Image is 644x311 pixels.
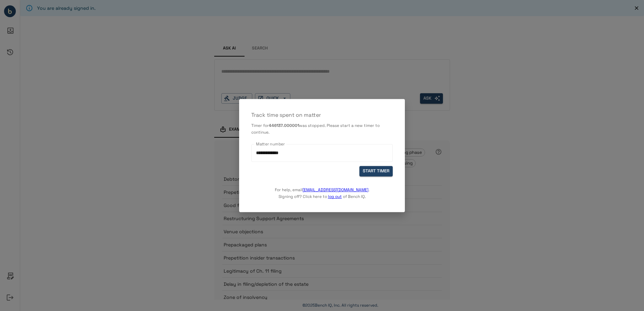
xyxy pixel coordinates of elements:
[256,141,285,147] label: Matter number
[359,166,393,176] button: START TIMER
[275,176,369,200] p: For help, email . Signing off? Click here to of Bench IQ.
[302,187,368,193] a: [EMAIL_ADDRESS][DOMAIN_NAME]
[328,194,342,199] a: log out
[251,111,393,119] p: Track time spent on matter
[269,123,299,128] b: 446137.000001
[251,123,380,135] span: was stopped. Please start a new timer to continue.
[251,123,269,128] span: Timer for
